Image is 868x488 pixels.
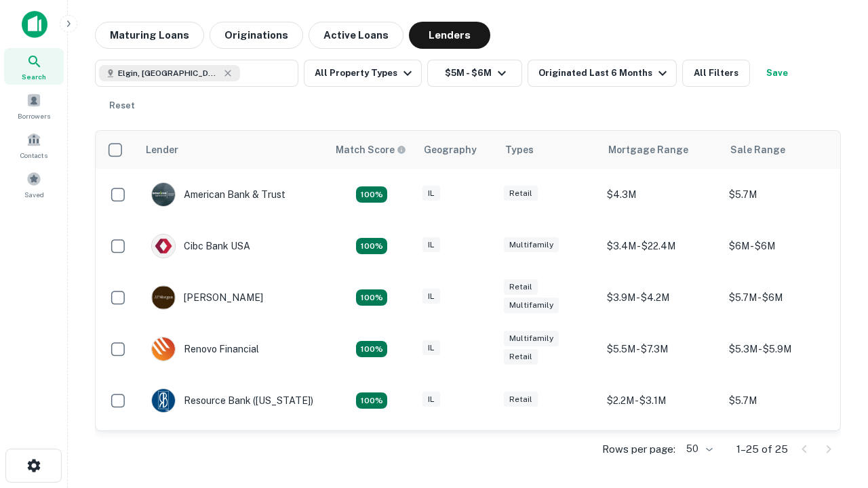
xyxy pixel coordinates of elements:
th: Mortgage Range [600,131,722,169]
button: Lenders [409,22,490,49]
div: Geography [424,142,477,158]
td: $5.7M - $6M [722,272,844,323]
div: Originated Last 6 Months [538,65,671,81]
img: picture [152,338,175,361]
td: $5.6M [722,426,844,478]
div: Matching Properties: 4, hasApolloMatch: undefined [356,341,387,357]
img: picture [152,389,175,412]
td: $5.3M - $5.9M [722,323,844,375]
th: Sale Range [722,131,844,169]
img: picture [152,286,175,309]
div: Types [505,142,534,158]
button: $5M - $6M [427,60,522,87]
span: Elgin, [GEOGRAPHIC_DATA], [GEOGRAPHIC_DATA] [118,67,220,79]
td: $4M [600,426,722,478]
div: Renovo Financial [151,337,259,361]
div: IL [422,186,440,201]
div: IL [422,340,440,356]
span: Saved [24,189,44,200]
div: Multifamily [504,237,559,253]
th: Geography [416,131,497,169]
div: Capitalize uses an advanced AI algorithm to match your search with the best lender. The match sco... [336,142,406,157]
td: $3.4M - $22.4M [600,220,722,272]
td: $2.2M - $3.1M [600,375,722,426]
div: Mortgage Range [608,142,688,158]
div: Matching Properties: 4, hasApolloMatch: undefined [356,289,387,306]
button: All Property Types [304,60,422,87]
button: Originations [210,22,303,49]
td: $4.3M [600,169,722,220]
div: Retail [504,349,538,365]
div: IL [422,237,440,253]
div: 50 [681,439,715,459]
div: Lender [146,142,178,158]
button: Active Loans [309,22,403,49]
iframe: Chat Widget [800,380,868,445]
button: Maturing Loans [95,22,204,49]
h6: Match Score [336,142,403,157]
div: Matching Properties: 7, hasApolloMatch: undefined [356,186,387,203]
div: Matching Properties: 4, hasApolloMatch: undefined [356,392,387,409]
div: Resource Bank ([US_STATE]) [151,388,313,413]
div: Multifamily [504,298,559,313]
th: Lender [138,131,328,169]
th: Types [497,131,600,169]
p: 1–25 of 25 [736,441,788,457]
div: Retail [504,186,538,201]
a: Saved [4,166,64,203]
div: American Bank & Trust [151,182,285,207]
div: Retail [504,279,538,295]
div: Sale Range [730,142,785,158]
a: Contacts [4,127,64,163]
td: $5.7M [722,375,844,426]
div: Cibc Bank USA [151,234,250,258]
div: Retail [504,392,538,407]
div: Matching Properties: 4, hasApolloMatch: undefined [356,238,387,254]
td: $6M - $6M [722,220,844,272]
button: Save your search to get updates of matches that match your search criteria. [755,60,799,87]
span: Search [22,71,46,82]
img: capitalize-icon.png [22,11,47,38]
p: Rows per page: [602,441,675,457]
div: [PERSON_NAME] [151,285,263,310]
td: $5.5M - $7.3M [600,323,722,375]
td: $3.9M - $4.2M [600,272,722,323]
button: All Filters [682,60,750,87]
span: Borrowers [18,110,50,121]
span: Contacts [20,150,47,161]
a: Borrowers [4,87,64,124]
img: picture [152,235,175,258]
a: Search [4,48,64,85]
button: Originated Last 6 Months [528,60,677,87]
button: Reset [100,92,144,119]
th: Capitalize uses an advanced AI algorithm to match your search with the best lender. The match sco... [328,131,416,169]
div: Multifamily [504,331,559,346]
div: IL [422,392,440,407]
img: picture [152,183,175,206]
div: IL [422,289,440,304]
td: $5.7M [722,169,844,220]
